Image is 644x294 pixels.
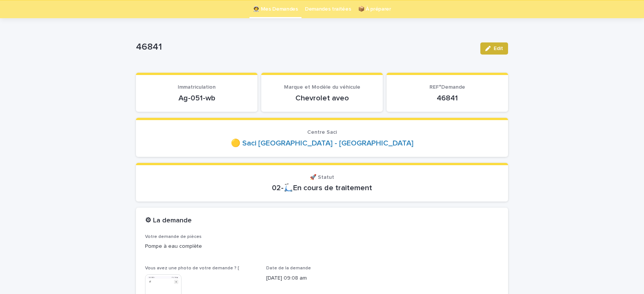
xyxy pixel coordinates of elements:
[310,175,334,180] span: 🚀 Statut
[494,46,503,51] span: Edit
[307,130,337,135] span: Centre Saci
[145,266,239,271] span: Vous avez une photo de votre demande ? [
[266,266,311,271] span: Date de la demande
[136,42,474,53] p: 46841
[480,42,508,55] button: Edit
[145,217,192,225] h2: ⚙ La demande
[266,274,378,282] p: [DATE] 09:08 am
[270,94,374,103] p: Chevrolet aveo
[396,94,499,103] p: 46841
[145,242,499,250] p: Pompe à eau complète
[145,94,248,103] p: Ag-051-wb
[145,183,499,192] p: 02-🛴En cours de traitement
[178,84,216,90] span: Immatriculation
[305,0,351,18] a: Demandes traitées
[253,0,298,18] a: 👩‍🚀 Mes Demandes
[358,0,391,18] a: 📦 À préparer
[231,139,414,148] a: 🟡 Saci [GEOGRAPHIC_DATA] - [GEOGRAPHIC_DATA]
[145,235,202,239] span: Votre demande de pièces
[429,84,465,90] span: REF°Demande
[284,84,360,90] span: Marque et Modèle du véhicule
